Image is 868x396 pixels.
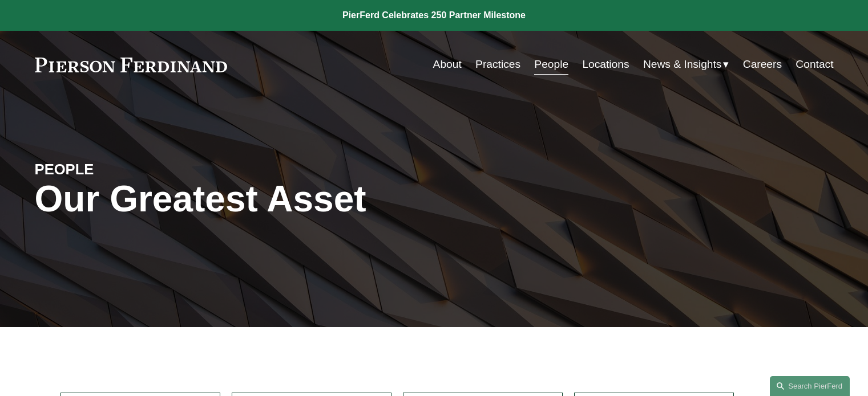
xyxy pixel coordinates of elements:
[796,54,833,75] a: Contact
[475,54,520,75] a: Practices
[743,54,782,75] a: Careers
[534,54,568,75] a: People
[770,376,850,396] a: Search this site
[35,160,235,178] h4: PEOPLE
[643,54,729,75] a: folder dropdown
[643,55,722,75] span: News & Insights
[582,54,629,75] a: Locations
[433,54,462,75] a: About
[35,178,567,220] h1: Our Greatest Asset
